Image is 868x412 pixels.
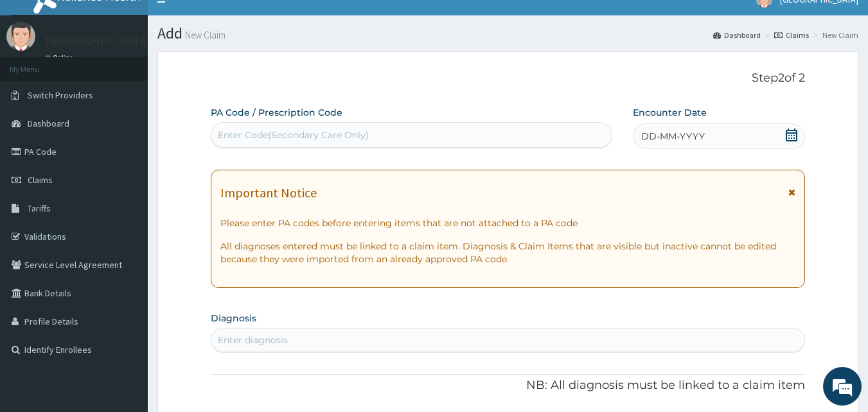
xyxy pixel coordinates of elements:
[28,89,93,101] span: Switch Providers
[28,118,69,129] span: Dashboard
[218,334,288,346] div: Enter diagnosis
[6,22,35,51] img: User Image
[211,106,342,119] label: PA Code / Prescription Code
[633,106,707,119] label: Encounter Date
[220,186,317,200] h1: Important Notice
[810,30,858,40] li: New Claim
[218,129,369,141] div: Enter Code(Secondary Care Only)
[641,130,705,143] span: DD-MM-YYYY
[211,71,806,85] p: Step 2 of 2
[28,174,53,186] span: Claims
[24,64,52,96] img: d_794563401_company_1708531726252_794563401
[45,53,76,62] a: Online
[211,6,242,37] div: Minimize live chat window
[45,35,151,47] p: [GEOGRAPHIC_DATA]
[220,240,796,265] p: All diagnoses entered must be linked to a claim item. Diagnosis & Claim Items that are visible bu...
[157,25,858,42] h1: Add
[211,377,806,394] p: NB: All diagnosis must be linked to a claim item
[713,30,761,40] a: Dashboard
[774,30,809,40] a: Claims
[220,217,796,229] p: Please enter PA codes before entering items that are not attached to a PA code
[6,275,245,320] textarea: Type your message and hit 'Enter'
[211,312,256,325] label: Diagnosis
[75,124,177,254] span: We're online!
[182,30,226,40] small: New Claim
[67,72,216,89] div: Chat with us now
[28,202,51,214] span: Tariffs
